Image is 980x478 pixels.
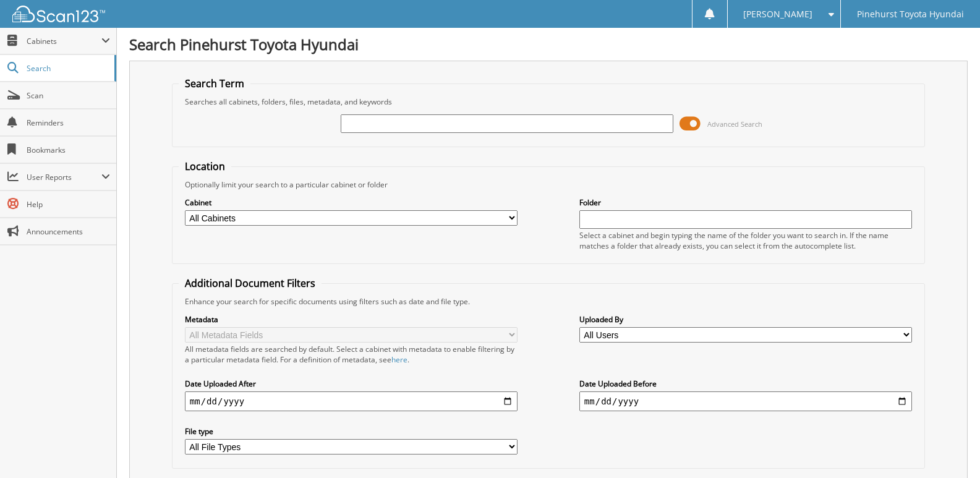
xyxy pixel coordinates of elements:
label: File type [185,426,518,437]
span: Cabinets [27,36,101,46]
label: Metadata [185,314,518,325]
span: User Reports [27,172,101,182]
label: Uploaded By [579,314,912,325]
span: Advanced Search [707,119,762,129]
span: Reminders [27,117,110,128]
img: scan123-logo-white.svg [12,6,105,22]
h1: Search Pinehurst Toyota Hyundai [129,34,968,54]
label: Folder [579,197,912,208]
label: Date Uploaded Before [579,378,912,389]
label: Cabinet [185,197,518,208]
span: [PERSON_NAME] [743,11,812,18]
span: Search [27,63,108,74]
div: Enhance your search for specific documents using filters such as date and file type. [179,296,918,307]
span: Pinehurst Toyota Hyundai [857,11,964,18]
span: Announcements [27,226,110,237]
input: end [579,391,912,411]
span: Help [27,199,110,210]
label: Date Uploaded After [185,378,518,389]
input: start [185,391,518,411]
a: here [391,354,407,365]
div: All metadata fields are searched by default. Select a cabinet with metadata to enable filtering b... [185,344,518,365]
span: Scan [27,90,110,101]
div: Select a cabinet and begin typing the name of the folder you want to search in. If the name match... [579,230,912,251]
legend: Location [179,160,231,173]
span: Bookmarks [27,145,110,155]
legend: Search Term [179,77,250,90]
div: Optionally limit your search to a particular cabinet or folder [179,179,918,190]
legend: Additional Document Filters [179,276,322,290]
div: Searches all cabinets, folders, files, metadata, and keywords [179,96,918,107]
